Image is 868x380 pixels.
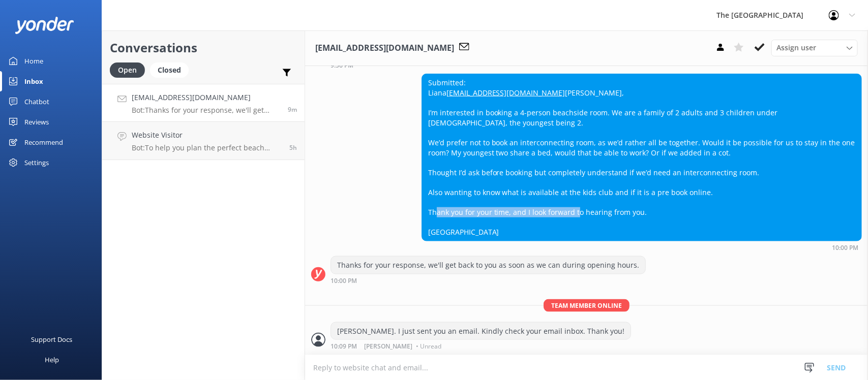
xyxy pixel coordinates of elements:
h4: Website Visitor [132,130,282,141]
img: yonder-white-logo.png [15,17,74,34]
div: Settings [24,152,49,173]
div: 10:00pm 09-Aug-2025 (UTC -10:00) Pacific/Honolulu [422,244,862,251]
div: Assign User [771,40,858,56]
strong: 10:00 PM [331,278,357,284]
div: Open [110,62,145,78]
div: Recommend [24,132,63,152]
strong: 10:09 PM [331,343,357,350]
div: Chatbot [24,91,49,112]
div: 09:56pm 09-Aug-2025 (UTC -10:00) Pacific/Honolulu [331,61,771,69]
a: [EMAIL_ADDRESS][DOMAIN_NAME]Bot:Thanks for your response, we'll get back to you as soon as we can... [102,84,305,122]
span: Assign user [776,42,816,53]
div: Closed [150,62,189,78]
p: Bot: To help you plan the perfect beach wedding, please visit this link: [URL][DOMAIN_NAME]. You ... [132,143,282,152]
a: Website VisitorBot:To help you plan the perfect beach wedding, please visit this link: [URL][DOMA... [102,122,305,160]
div: [PERSON_NAME]. I just sent you an email. Kindly check your email inbox. Thank you! [331,323,631,340]
div: Inbox [24,71,43,91]
h2: Conversations [110,38,297,57]
div: 10:09pm 09-Aug-2025 (UTC -10:00) Pacific/Honolulu [331,342,631,350]
div: Home [24,51,43,71]
h3: [EMAIL_ADDRESS][DOMAIN_NAME] [315,42,454,55]
div: Reviews [24,112,49,132]
span: 10:00pm 09-Aug-2025 (UTC -10:00) Pacific/Honolulu [288,105,297,114]
a: Open [110,64,150,75]
div: Submitted: Liana [PERSON_NAME], I’m interested in booking a 4-person beachside room. We are a fam... [422,74,861,241]
a: Closed [150,64,194,75]
h4: [EMAIL_ADDRESS][DOMAIN_NAME] [132,92,280,103]
strong: 10:00 PM [832,245,858,251]
div: Thanks for your response, we'll get back to you as soon as we can during opening hours. [331,257,645,274]
p: Bot: Thanks for your response, we'll get back to you as soon as we can during opening hours. [132,106,280,115]
div: Support Docs [32,329,73,350]
span: [PERSON_NAME] [364,343,412,350]
span: 04:16pm 09-Aug-2025 (UTC -10:00) Pacific/Honolulu [289,143,297,152]
div: 10:00pm 09-Aug-2025 (UTC -10:00) Pacific/Honolulu [331,277,646,284]
span: Team member online [544,299,630,312]
strong: 9:56 PM [331,62,353,69]
a: [EMAIL_ADDRESS][DOMAIN_NAME] [446,88,565,98]
div: Help [45,350,59,370]
span: • Unread [416,343,441,350]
